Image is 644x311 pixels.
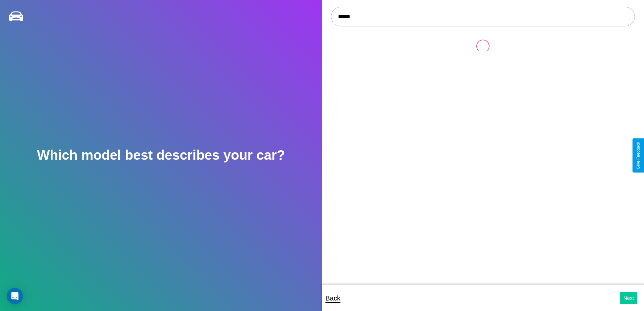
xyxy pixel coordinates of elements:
[37,148,285,163] h2: Which model best describes your car?
[326,292,340,304] p: Back
[7,288,23,304] div: Open Intercom Messenger
[636,142,641,169] div: Give Feedback
[620,292,637,304] button: Next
